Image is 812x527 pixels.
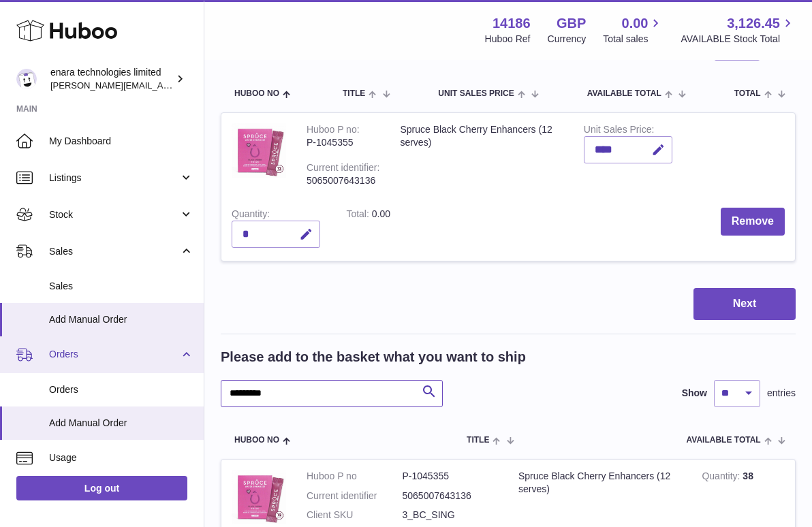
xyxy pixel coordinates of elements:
[49,313,193,326] span: Add Manual Order
[557,14,586,33] strong: GBP
[493,14,531,33] strong: 14186
[307,490,403,502] dt: Current identifier
[372,208,390,219] span: 0.00
[49,383,193,396] span: Orders
[49,417,193,430] span: Add Manual Order
[346,208,371,223] label: Total
[485,33,531,46] div: Huboo Ref
[49,451,193,464] span: Usage
[50,66,173,92] div: enara technologies limited
[548,33,587,46] div: Currency
[49,208,179,221] span: Stock
[16,476,187,500] a: Log out
[49,348,179,361] span: Orders
[721,208,785,236] button: Remove
[727,14,780,33] span: 3,126.45
[307,470,403,483] dt: Huboo P no
[232,123,286,178] img: Spruce Black Cherry Enhancers (12 serves)
[307,162,379,176] div: Current identifier
[232,470,286,524] img: Spruce Black Cherry Enhancers (12 serves)
[767,387,796,400] span: entries
[693,288,796,320] button: Next
[307,509,403,522] dt: Client SKU
[49,172,179,185] span: Listings
[584,124,654,138] label: Unit Sales Price
[307,124,360,138] div: Huboo P no
[734,89,761,98] span: Total
[603,33,663,46] span: Total sales
[682,387,707,400] label: Show
[221,348,526,366] h2: Please add to the basket what you want to ship
[232,208,270,223] label: Quantity
[234,436,279,445] span: Huboo no
[403,509,499,522] dd: 3_BC_SING
[50,80,273,91] span: [PERSON_NAME][EMAIL_ADDRESS][DOMAIN_NAME]
[234,89,279,98] span: Huboo no
[307,136,379,149] div: P-1045355
[587,89,661,98] span: AVAILABLE Total
[16,69,37,89] img: Dee@enara.co
[438,89,514,98] span: Unit Sales Price
[603,14,663,46] a: 0.00 Total sales
[390,113,573,197] td: Spruce Black Cherry Enhancers (12 serves)
[681,33,796,46] span: AVAILABLE Stock Total
[702,470,743,485] strong: Quantity
[403,490,499,502] dd: 5065007643136
[343,89,365,98] span: Title
[49,280,193,293] span: Sales
[307,174,379,187] div: 5065007643136
[403,470,499,483] dd: P-1045355
[687,436,761,445] span: AVAILABLE Total
[467,436,489,445] span: Title
[49,135,193,148] span: My Dashboard
[681,14,796,46] a: 3,126.45 AVAILABLE Stock Total
[622,14,649,33] span: 0.00
[49,245,179,258] span: Sales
